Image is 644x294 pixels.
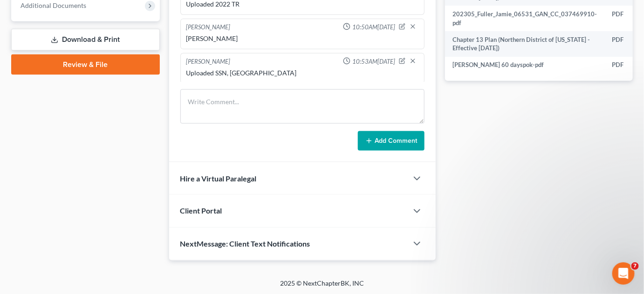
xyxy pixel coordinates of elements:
[445,6,604,31] td: 202305_Fuller_Jamie_06531_GAN_CC_037469910-pdf
[180,240,310,248] span: NextMessage: Client Text Notifications
[186,34,418,43] div: [PERSON_NAME]
[445,57,604,73] td: [PERSON_NAME] 60 dayspok-pdf
[180,207,222,215] span: Client Portal
[186,57,231,67] div: [PERSON_NAME]
[352,57,395,66] span: 10:53AM[DATE]
[11,54,160,75] a: Review & File
[186,23,231,32] div: [PERSON_NAME]
[358,131,425,151] button: Add Comment
[445,31,604,57] td: Chapter 13 Plan (Northern District of [US_STATE] - Effective [DATE])
[11,29,160,51] a: Download & Print
[612,262,635,285] iframe: Intercom live chat
[180,174,257,183] span: Hire a Virtual Paralegal
[21,1,86,9] span: Additional Documents
[631,262,639,270] span: 7
[352,23,395,32] span: 10:50AM[DATE]
[186,68,418,78] div: Uploaded SSN, [GEOGRAPHIC_DATA]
